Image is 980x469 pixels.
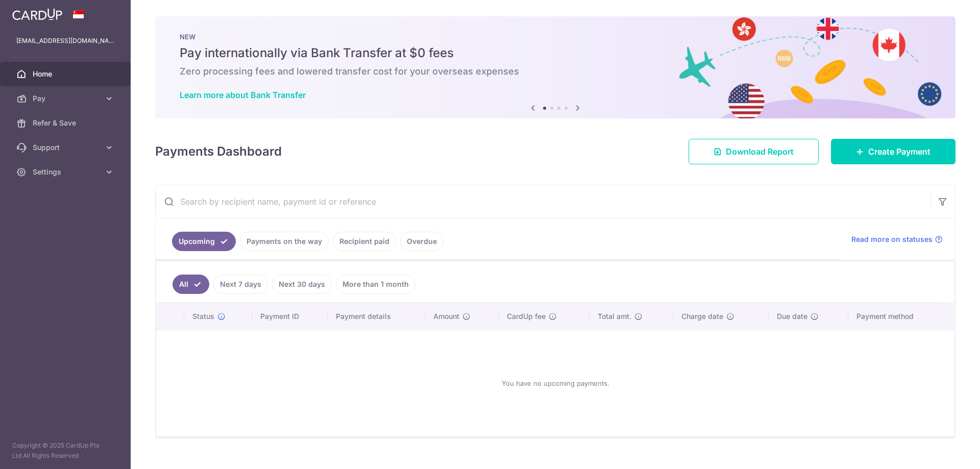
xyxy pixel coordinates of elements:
span: Due date [777,311,807,322]
h5: Pay internationally via Bank Transfer at $0 fees [180,45,931,61]
a: Next 7 days [213,275,268,294]
a: All [173,275,209,294]
span: Create Payment [868,145,930,158]
span: Settings [33,167,100,177]
a: Next 30 days [272,275,332,294]
a: Learn more about Bank Transfer [180,90,306,100]
h4: Payments Dashboard [155,142,282,161]
span: Read more on statuses [851,234,933,244]
span: Status [192,311,214,322]
h6: Zero processing fees and lowered transfer cost for your overseas expenses [180,65,931,78]
a: Payments on the way [240,232,329,251]
th: Payment method [848,303,954,330]
a: More than 1 month [336,275,415,294]
a: Upcoming [172,232,236,251]
span: Download Report [726,145,794,158]
p: [EMAIL_ADDRESS][DOMAIN_NAME] [16,36,114,46]
th: Payment ID [252,303,328,330]
span: Charge date [681,311,723,322]
span: Home [33,69,100,79]
input: Search by recipient name, payment id or reference [156,185,930,218]
a: Download Report [689,139,819,164]
a: Read more on statuses [851,234,943,244]
img: CardUp [12,8,62,20]
a: Recipient paid [333,232,396,251]
a: Create Payment [831,139,955,164]
span: CardUp fee [507,311,546,322]
span: Amount [433,311,459,322]
th: Payment details [328,303,426,330]
span: Refer & Save [33,118,100,128]
span: Pay [33,93,100,104]
span: Support [33,142,100,153]
a: Overdue [400,232,444,251]
p: NEW [180,33,931,41]
img: Bank transfer banner [155,16,955,118]
span: Total amt. [598,311,631,322]
div: You have no upcoming payments. [168,338,942,428]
